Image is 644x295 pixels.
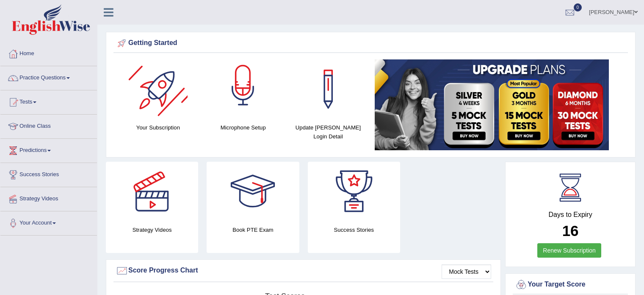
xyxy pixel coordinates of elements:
span: 0 [574,3,582,11]
a: Strategy Videos [0,187,97,208]
a: Predictions [0,139,97,160]
a: Home [0,42,97,63]
h4: Book PTE Exam [207,225,299,234]
h4: Update [PERSON_NAME] Login Detail [290,123,367,141]
a: Online Class [0,115,97,136]
div: Your Target Score [515,278,626,291]
a: Your Account [0,211,97,233]
div: Getting Started [116,37,626,50]
a: Tests [0,90,97,112]
img: small5.jpg [375,59,609,150]
a: Renew Subscription [537,243,601,258]
div: Score Progress Chart [116,264,491,277]
a: Success Stories [0,163,97,184]
h4: Days to Expiry [515,211,626,219]
h4: Strategy Videos [106,225,198,234]
h4: Microphone Setup [205,123,282,132]
b: 16 [562,222,579,239]
a: Practice Questions [0,66,97,87]
h4: Success Stories [308,225,400,234]
h4: Your Subscription [120,123,196,132]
